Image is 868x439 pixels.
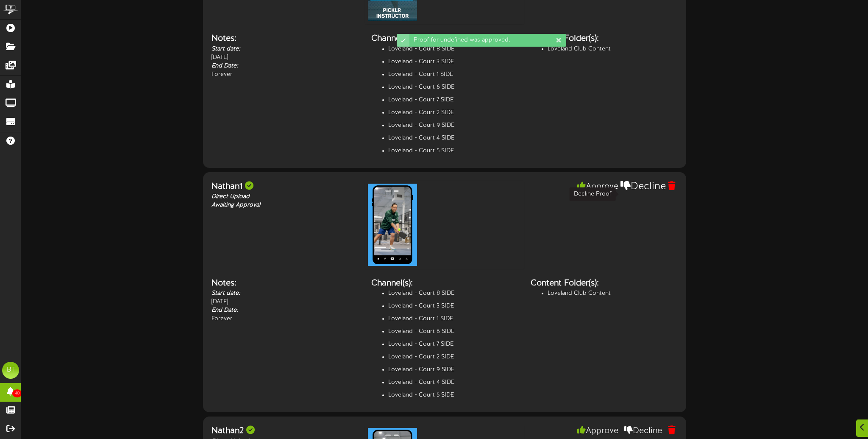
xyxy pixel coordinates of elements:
div: Nathan1 [211,181,359,193]
li: Loveland - Court 4 SIDE [388,134,518,143]
li: Loveland - Court 8 SIDE [388,45,518,53]
div: Content Folder(s): [531,277,678,290]
li: Loveland - Court 9 SIDE [388,121,518,130]
div: End Date: [211,62,359,70]
div: Dismiss this notification [555,36,562,45]
button: Approve [575,181,620,193]
button: Decline [618,179,668,194]
button: Approve [575,425,620,437]
div: Notes: [211,33,359,45]
li: Loveland - Court 4 SIDE [388,378,518,387]
div: Proof for undefined was approved. [409,34,566,47]
li: Loveland - Court 5 SIDE [388,147,518,155]
div: [DATE] Forever [205,277,365,324]
li: Loveland - Court 9 SIDE [388,366,518,374]
span: 40 [12,389,22,397]
li: Loveland - Court 6 SIDE [388,327,518,336]
li: Loveland - Court 3 SIDE [388,302,518,310]
div: Direct Upload [211,193,359,201]
div: Channel(s): [371,33,518,45]
li: Loveland - Court 6 SIDE [388,83,518,92]
div: [DATE] Forever [205,33,365,79]
li: Loveland - Court 8 SIDE [388,289,518,298]
li: Loveland Club Content [548,289,678,298]
div: BT [2,362,19,379]
li: Loveland Club Content [548,45,678,53]
li: Loveland - Court 5 SIDE [388,391,518,400]
div: Start date: [211,45,359,53]
li: Loveland - Court 7 SIDE [388,96,518,104]
li: Loveland - Court 7 SIDE [388,340,518,349]
li: Loveland - Court 3 SIDE [388,58,518,66]
div: Awaiting Approval [211,201,359,210]
img: eff7f940-0b7c-4e27-849d-568a38542f24.png [367,182,418,267]
div: Channel(s): [371,277,518,290]
li: Loveland - Court 1 SIDE [388,315,518,323]
div: Notes: [211,277,359,290]
div: Start date: [211,289,359,298]
li: Loveland - Court 2 SIDE [388,109,518,117]
div: Content Folder(s): [531,33,678,45]
li: Loveland - Court 2 SIDE [388,353,518,361]
li: Loveland - Court 1 SIDE [388,70,518,79]
div: End Date: [211,306,359,315]
div: Nathan2 [211,425,359,437]
button: Decline [622,425,664,437]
